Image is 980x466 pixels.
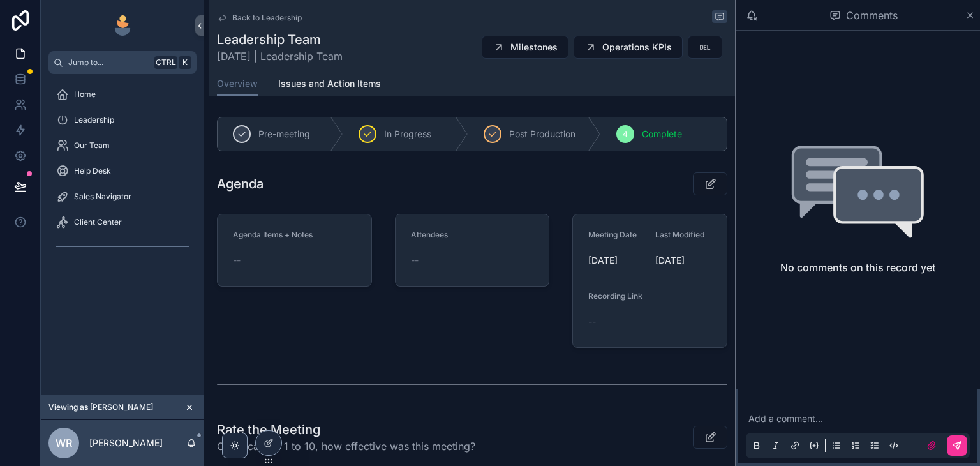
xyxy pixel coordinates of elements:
p: [DATE] [655,254,685,267]
h1: Leadership Team [217,31,343,49]
span: On a scale of 1 to 10, how effective was this meeting? [217,439,475,454]
a: Leadership [48,109,197,132]
a: Overview [217,72,258,96]
span: Recording Link [588,291,642,301]
a: Help Desk [48,160,197,183]
span: Ctrl [154,56,177,69]
h2: No comments on this record yet [780,260,935,275]
a: Client Center [48,211,197,234]
span: Help Desk [74,166,111,176]
h1: Agenda [217,175,264,193]
span: Overview [217,77,258,90]
span: Milestones [510,41,558,54]
span: Pre-meeting [258,128,310,140]
span: Operations KPIs [602,41,672,54]
span: Meeting Date [588,230,637,239]
h1: Rate the Meeting [217,421,475,439]
button: Operations KPIs [574,36,683,59]
span: Agenda Items + Notes [233,230,313,239]
img: App logo [112,15,133,36]
span: [DATE] [588,254,644,267]
span: Last Modified [655,230,704,239]
span: Complete [642,128,682,140]
span: In Progress [384,128,431,140]
span: Our Team [74,140,110,151]
span: Client Center [74,217,122,227]
span: Sales Navigator [74,192,131,202]
span: [DATE] | Leadership Team [217,49,343,64]
span: -- [588,315,596,328]
a: Back to Leadership [217,13,302,23]
span: -- [411,254,419,267]
span: Comments [846,8,898,23]
span: Home [74,89,96,100]
span: Post Production [509,128,575,140]
span: Leadership [74,115,114,125]
span: WR [56,435,72,451]
span: Issues and Action Items [278,77,381,90]
span: K [180,57,190,68]
a: Our Team [48,134,197,157]
span: 4 [623,129,628,139]
span: Attendees [411,230,448,239]
a: Home [48,83,197,106]
button: Milestones [482,36,568,59]
p: [PERSON_NAME] [89,437,163,449]
span: Back to Leadership [232,13,302,23]
span: Jump to... [68,57,149,68]
div: scrollable content [41,74,204,273]
button: Jump to...CtrlK [48,51,197,74]
a: Issues and Action Items [278,72,381,98]
a: Sales Navigator [48,185,197,208]
span: Viewing as [PERSON_NAME] [48,402,153,412]
span: -- [233,254,241,267]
